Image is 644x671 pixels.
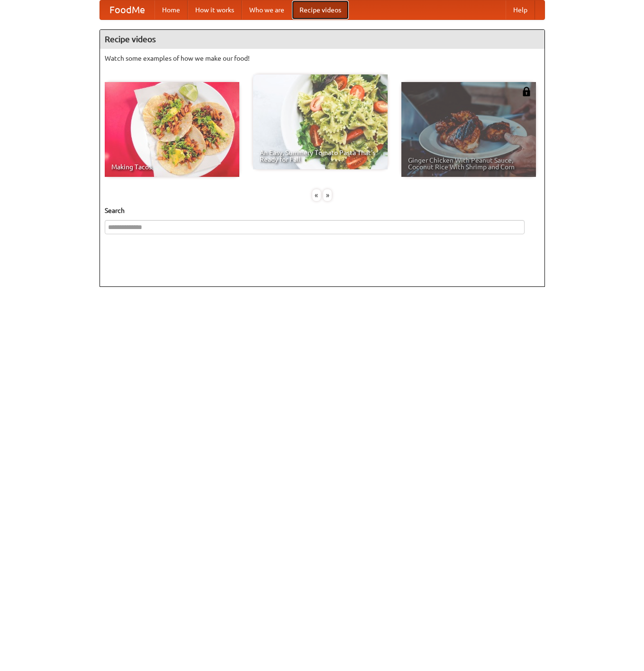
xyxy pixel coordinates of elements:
div: « [312,189,321,201]
a: FoodMe [100,0,154,19]
a: Home [154,0,188,19]
a: An Easy, Summery Tomato Pasta That's Ready for Fall [253,74,388,169]
span: An Easy, Summery Tomato Pasta That's Ready for Fall [260,149,381,163]
a: How it works [188,0,242,19]
p: Watch some examples of how we make our food! [105,54,540,63]
a: Making Tacos [105,82,239,177]
div: » [323,189,332,201]
a: Who we are [242,0,292,19]
span: Making Tacos [111,164,233,170]
h5: Search [105,206,540,215]
img: 483408.png [522,87,531,96]
a: Recipe videos [292,0,349,19]
h4: Recipe videos [100,30,544,49]
a: Help [506,0,535,19]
